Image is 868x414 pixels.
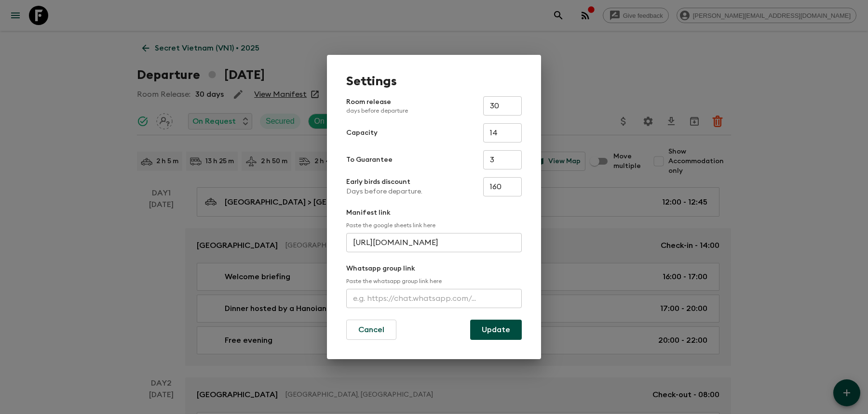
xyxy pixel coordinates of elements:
button: Cancel [346,320,396,340]
p: To Guarantee [346,155,393,165]
p: days before departure [346,107,408,115]
input: e.g. https://chat.whatsapp.com/... [346,289,522,308]
input: e.g. 30 [483,96,522,116]
p: Paste the google sheets link here [346,221,522,229]
input: e.g. 4 [483,150,522,169]
button: Update [470,320,522,340]
input: e.g. 14 [483,123,522,142]
h1: Settings [346,74,522,89]
p: Paste the whatsapp group link here [346,277,522,285]
p: Days before departure. [346,187,422,196]
input: e.g. https://docs.google.com/spreadsheets/d/1P7Zz9v8J0vXy1Q/edit#gid=0 [346,233,522,252]
input: e.g. 180 [483,177,522,196]
p: Early birds discount [346,177,422,187]
p: Capacity [346,128,378,138]
p: Manifest link [346,208,522,218]
p: Room release [346,97,408,115]
p: Whatsapp group link [346,264,522,273]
